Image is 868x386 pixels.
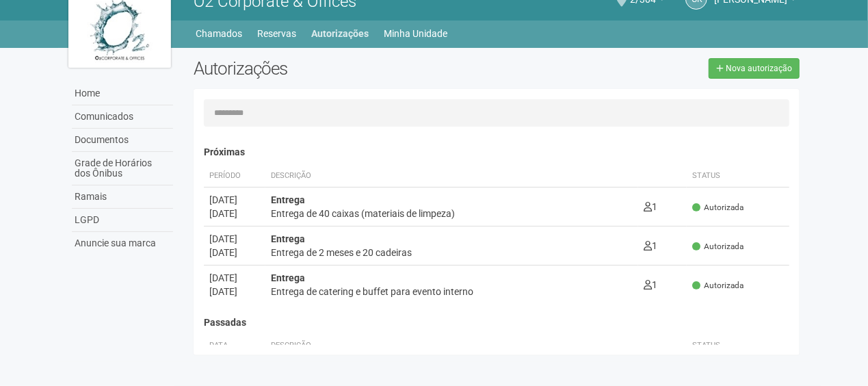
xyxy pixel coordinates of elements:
[204,147,790,157] h4: Próximas
[72,209,173,232] a: LGPD
[72,129,173,152] a: Documentos
[72,105,173,129] a: Comunicados
[271,194,305,205] strong: Entrega
[271,272,305,283] strong: Entrega
[209,271,260,285] div: [DATE]
[209,285,260,298] div: [DATE]
[72,232,173,255] a: Anuncie sua marca
[196,24,243,43] a: Chamados
[644,201,657,212] span: 1
[692,202,744,214] span: Autorizada
[204,335,265,357] th: Data
[209,246,260,259] div: [DATE]
[644,279,657,290] span: 1
[687,165,789,188] th: Status
[209,232,260,246] div: [DATE]
[209,193,260,207] div: [DATE]
[258,24,297,43] a: Reservas
[312,24,369,43] a: Autorizações
[271,246,633,259] div: Entrega de 2 meses e 20 cadeiras
[692,241,744,253] span: Autorizada
[194,58,486,79] h2: Autorizações
[692,280,744,292] span: Autorizada
[644,240,657,251] span: 1
[726,64,792,73] span: Nova autorização
[72,152,173,185] a: Grade de Horários dos Ônibus
[72,185,173,209] a: Ramais
[687,335,789,357] th: Status
[271,233,305,244] strong: Entrega
[271,207,633,220] div: Entrega de 40 caixas (materiais de limpeza)
[265,165,638,188] th: Descrição
[204,165,265,188] th: Período
[384,24,448,43] a: Minha Unidade
[209,207,260,220] div: [DATE]
[271,285,633,298] div: Entrega de catering e buffet para evento interno
[204,318,790,328] h4: Passadas
[72,82,173,105] a: Home
[265,335,687,357] th: Descrição
[709,58,800,79] a: Nova autorização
